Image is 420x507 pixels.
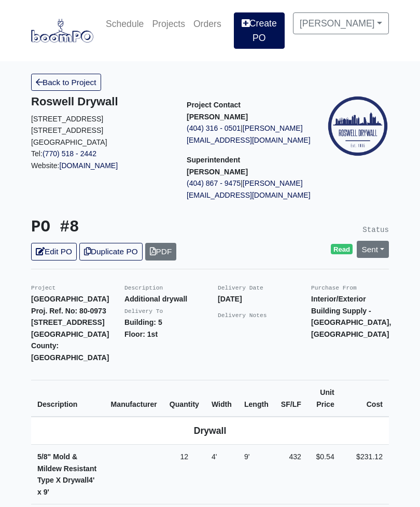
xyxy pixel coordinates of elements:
p: Tel: [31,148,171,160]
th: Description [31,380,105,417]
span: 4' [89,476,94,484]
img: boomPO [31,19,93,43]
a: [DOMAIN_NAME] [60,161,118,170]
span: 4' [212,453,217,461]
th: SF/LF [275,380,307,417]
h3: PO #8 [31,218,202,237]
small: Description [124,285,163,291]
strong: [GEOGRAPHIC_DATA] [31,295,109,303]
h5: Roswell Drywall [31,95,171,108]
small: Project [31,285,55,291]
a: Edit PO [31,243,77,260]
span: Superintendent [187,156,240,164]
a: Orders [189,12,226,35]
th: Cost [341,380,389,417]
strong: [PERSON_NAME] [187,168,248,176]
span: Read [331,244,353,254]
strong: [DATE] [218,295,242,303]
a: Create PO [234,12,285,49]
small: Delivery To [124,308,163,314]
p: | [187,177,327,201]
strong: County: [GEOGRAPHIC_DATA] [31,341,109,362]
a: (770) 518 - 2442 [43,149,96,158]
a: (404) 867 - 9475 [187,179,241,187]
a: Projects [148,12,189,35]
strong: [STREET_ADDRESS] [31,318,105,326]
strong: Floor: 1st [124,330,158,338]
strong: [GEOGRAPHIC_DATA] [31,330,109,338]
th: Unit Price [307,380,341,417]
div: Website: [31,95,171,171]
td: $231.12 [341,445,389,504]
span: 9' [44,488,49,496]
a: Sent [357,241,389,258]
th: Quantity [163,380,205,417]
a: [PERSON_NAME][EMAIL_ADDRESS][DOMAIN_NAME] [187,179,311,199]
strong: Additional drywall [124,295,187,303]
a: [PERSON_NAME] [293,12,389,34]
th: Manufacturer [105,380,163,417]
p: Interior/Exterior Building Supply - [GEOGRAPHIC_DATA], [GEOGRAPHIC_DATA] [311,293,389,340]
small: Delivery Date [218,285,263,291]
a: Schedule [102,12,148,35]
strong: Building: 5 [124,318,162,326]
th: Length [238,380,275,417]
strong: 5/8" Mold & Mildew Resistant Type X Drywall [37,453,96,496]
th: Width [205,380,238,417]
p: [GEOGRAPHIC_DATA] [31,136,171,148]
small: Delivery Notes [218,312,267,319]
p: [STREET_ADDRESS] [31,113,171,125]
a: [PERSON_NAME][EMAIL_ADDRESS][DOMAIN_NAME] [187,124,311,144]
a: Back to Project [31,74,101,91]
a: PDF [145,243,177,260]
span: x [37,488,41,496]
span: 9' [244,453,250,461]
td: 12 [163,445,205,504]
td: 432 [275,445,307,504]
a: (404) 316 - 0501 [187,124,241,132]
small: Status [362,226,389,234]
p: | [187,122,327,146]
strong: [PERSON_NAME] [187,113,248,121]
p: [STREET_ADDRESS] [31,125,171,136]
strong: Proj. Ref. No: 80-0973 [31,307,106,315]
span: Project Contact [187,101,241,109]
td: $0.54 [307,445,341,504]
a: Duplicate PO [79,243,143,260]
small: Purchase From [311,285,357,291]
b: Drywall [194,426,227,436]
